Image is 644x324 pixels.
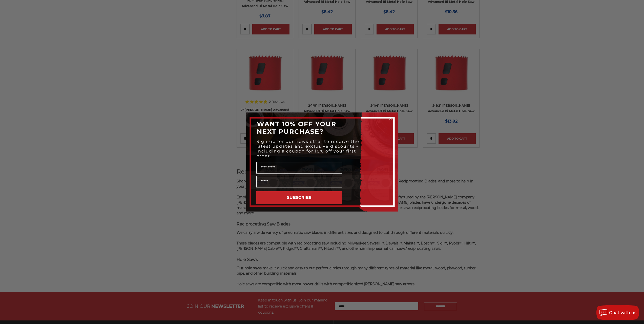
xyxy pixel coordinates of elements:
span: Chat with us [609,310,636,315]
button: Close dialog [388,116,393,121]
span: Sign up for our newsletter to receive the latest updates and exclusive discounts - including a co... [257,139,359,158]
span: WANT 10% OFF YOUR NEXT PURCHASE? [257,120,336,135]
button: SUBSCRIBE [256,191,342,204]
input: Email [256,176,342,187]
button: Chat with us [596,305,639,320]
